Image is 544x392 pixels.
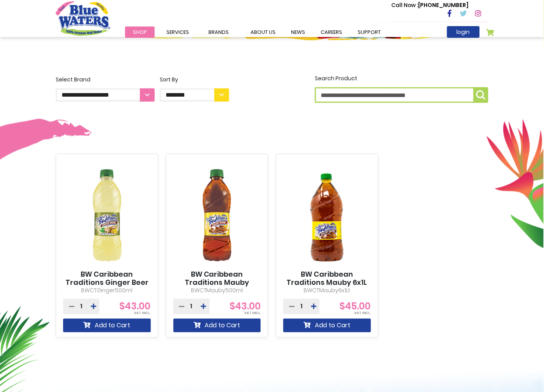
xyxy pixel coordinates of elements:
[283,26,313,38] a: News
[283,287,371,295] p: BWCTMauby6x1Lt
[283,161,371,270] img: BW Caribbean Traditions Mauby 6x1L
[473,87,488,103] button: Search Product
[283,270,371,287] a: BW Caribbean Traditions Mauby 6x1L
[173,270,261,296] a: BW Caribbean Traditions Mauby 12x500ml
[173,319,261,332] button: Add to Cart
[56,88,155,102] select: Select Brand
[173,161,261,270] img: BW Caribbean Traditions Mauby 12x500ml
[160,76,229,84] div: Sort By
[230,300,261,313] span: $43.00
[283,319,371,332] button: Add to Cart
[447,26,480,38] a: login
[56,76,155,102] label: Select Brand
[243,26,283,38] a: about us
[166,28,189,36] span: Services
[391,1,469,9] p: [PHONE_NUMBER]
[391,1,419,9] span: Call Now :
[63,270,151,296] a: BW Caribbean Traditions Ginger Beer 12x500ml
[63,161,151,270] img: BW Caribbean Traditions Ginger Beer 12x500ml
[160,88,229,102] select: Sort By
[313,26,350,38] a: careers
[133,28,147,36] span: Shop
[476,90,486,100] img: search-icon.png
[63,287,151,295] p: BWCTGinger500ml
[173,287,261,295] p: BWCTMauby500ml
[120,300,151,313] span: $43.00
[315,74,488,103] label: Search Product
[208,28,229,36] span: Brands
[350,26,389,38] a: support
[56,1,110,35] a: store logo
[63,319,151,332] button: Add to Cart
[315,87,488,103] input: Search Product
[340,300,371,313] span: $45.00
